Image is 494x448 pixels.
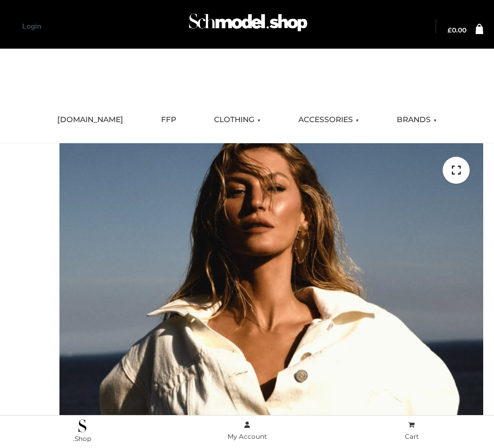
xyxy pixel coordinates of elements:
a: Cart [329,419,494,443]
a: My Account [165,419,330,443]
a: CLOTHING [206,108,269,132]
a: BRANDS [389,108,445,132]
img: Schmodel Admin 964 [186,6,310,44]
span: £ [448,26,452,34]
a: Schmodel Admin 964 [184,9,310,44]
bdi: 0.00 [448,26,466,34]
a: [DOMAIN_NAME] [49,108,131,132]
a: FFP [153,108,184,132]
span: .Shop [73,434,91,443]
a: £0.00 [448,27,466,34]
span: Cart [405,432,419,440]
a: Login [22,22,41,30]
img: .Shop [78,419,86,432]
span: My Account [228,432,267,440]
a: ACCESSORIES [290,108,367,132]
